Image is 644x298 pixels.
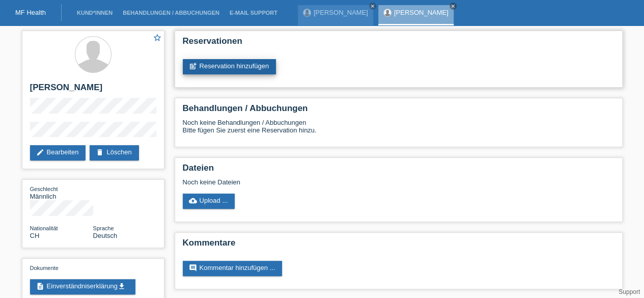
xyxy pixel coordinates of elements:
i: delete [96,148,104,156]
a: post_addReservation hinzufügen [183,59,276,74]
a: E-Mail Support [225,10,283,16]
span: Nationalität [30,225,58,231]
a: close [369,3,376,10]
a: [PERSON_NAME] [394,9,449,16]
div: Noch keine Dateien [183,178,494,186]
span: Sprache [93,225,114,231]
a: MF Health [15,9,46,16]
h2: Kommentare [183,238,614,253]
a: Support [619,288,640,295]
i: comment [189,264,197,272]
span: Geschlecht [30,186,58,192]
span: Deutsch [93,232,118,239]
i: post_add [189,62,197,70]
a: descriptionEinverständniserklärungget_app [30,279,135,294]
a: star_border [153,33,162,44]
a: [PERSON_NAME] [314,9,368,16]
span: Schweiz [30,232,40,239]
span: Dokumente [30,265,59,271]
a: Behandlungen / Abbuchungen [118,10,225,16]
h2: [PERSON_NAME] [30,83,156,98]
i: close [370,4,375,9]
a: close [450,3,457,10]
h2: Dateien [183,163,614,178]
a: deleteLöschen [90,145,138,160]
a: editBearbeiten [30,145,86,160]
div: Noch keine Behandlungen / Abbuchungen Bitte fügen Sie zuerst eine Reservation hinzu. [183,119,614,142]
a: commentKommentar hinzufügen ... [183,261,283,276]
div: Männlich [30,185,93,200]
i: close [451,4,456,9]
a: cloud_uploadUpload ... [183,194,235,209]
i: star_border [153,33,162,42]
i: edit [36,148,44,156]
i: get_app [118,282,126,290]
i: cloud_upload [189,197,197,205]
i: description [36,282,44,290]
h2: Behandlungen / Abbuchungen [183,103,614,119]
a: Kund*innen [72,10,118,16]
h2: Reservationen [183,36,614,51]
